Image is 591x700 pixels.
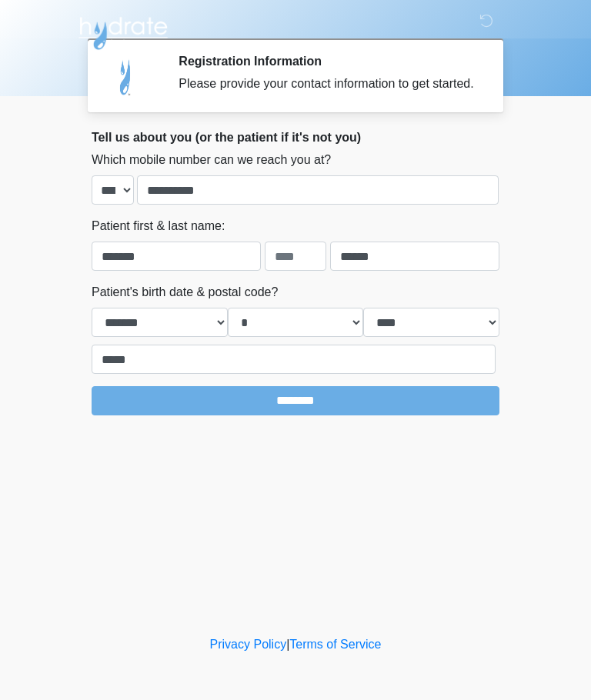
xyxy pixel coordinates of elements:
[92,130,499,145] h2: Tell us about you (or the patient if it's not you)
[286,638,289,651] a: |
[76,12,170,51] img: Hydrate IV Bar - Arcadia Logo
[92,283,278,302] label: Patient's birth date & postal code?
[92,151,331,169] label: Which mobile number can we reach you at?
[103,54,149,100] img: Agent Avatar
[92,217,225,235] label: Patient first & last name:
[210,638,287,651] a: Privacy Policy
[289,638,381,651] a: Terms of Service
[179,75,476,93] div: Please provide your contact information to get started.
